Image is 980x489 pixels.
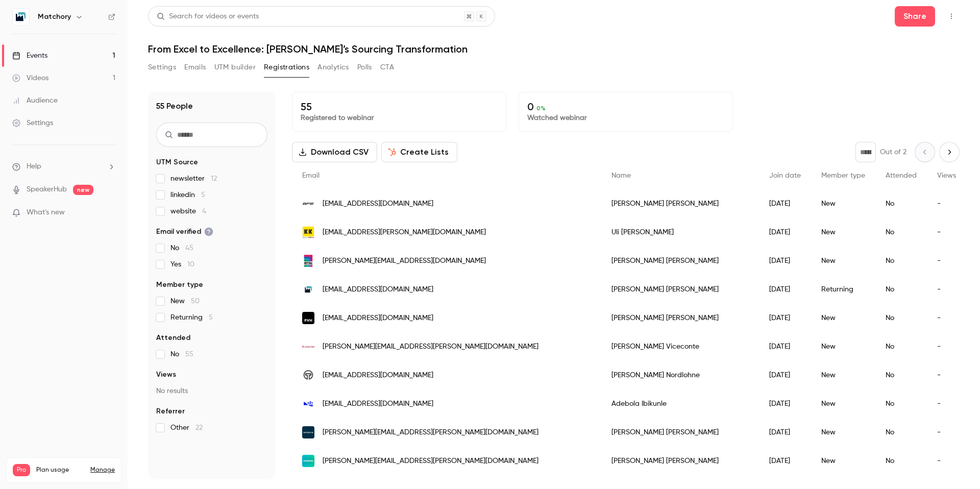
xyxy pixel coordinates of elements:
span: [EMAIL_ADDRESS][DOMAIN_NAME] [323,199,433,209]
a: Manage [90,466,115,474]
div: - [927,418,966,447]
img: pvh.com [302,312,314,324]
div: No [875,275,927,304]
span: Returning [170,312,213,323]
iframe: Noticeable Trigger [103,208,115,217]
span: [PERSON_NAME][EMAIL_ADDRESS][DOMAIN_NAME] [323,256,486,266]
div: [PERSON_NAME] [PERSON_NAME] [601,447,759,475]
img: Matchory [13,9,29,25]
div: Events [12,51,47,61]
span: Yes [170,259,194,270]
div: No [875,189,927,218]
span: 5 [201,191,205,199]
span: 5 [209,314,213,321]
div: [PERSON_NAME] Viceconte [601,332,759,361]
span: 0 % [536,105,546,112]
span: Name [611,172,631,179]
div: - [927,275,966,304]
span: [EMAIL_ADDRESS][DOMAIN_NAME] [323,399,433,409]
span: Join date [769,172,801,179]
span: Other [170,423,203,433]
p: Watched webinar [527,113,724,123]
div: New [811,189,875,218]
span: [PERSON_NAME][EMAIL_ADDRESS][PERSON_NAME][DOMAIN_NAME] [323,456,538,467]
div: [PERSON_NAME] [PERSON_NAME] [601,275,759,304]
button: Create Lists [381,142,457,162]
div: No [875,389,927,418]
img: servicenow.com [302,426,314,438]
div: New [811,332,875,361]
div: [DATE] [759,361,811,389]
button: Emails [184,59,206,76]
img: rittal.us [302,255,314,267]
img: tsetinis.com [302,369,314,381]
div: - [927,247,966,275]
div: Audience [12,95,58,106]
img: matchory.com [302,283,314,296]
span: No [170,243,193,253]
div: [DATE] [759,247,811,275]
div: - [927,189,966,218]
p: Registered to webinar [301,113,498,123]
div: [DATE] [759,218,811,247]
div: [PERSON_NAME] [PERSON_NAME] [601,304,759,332]
span: [EMAIL_ADDRESS][PERSON_NAME][DOMAIN_NAME] [323,227,486,238]
span: 12 [211,175,217,182]
h6: Matchory [38,12,71,22]
span: What's new [27,207,65,218]
span: [PERSON_NAME][EMAIL_ADDRESS][PERSON_NAME][DOMAIN_NAME] [323,341,538,352]
section: facet-groups [156,157,267,433]
img: kaiserkraft.com [302,226,314,238]
div: Search for videos or events [157,11,259,22]
div: [DATE] [759,447,811,475]
button: Share [895,6,935,27]
div: [DATE] [759,332,811,361]
span: 55 [185,351,193,358]
span: Attended [886,172,917,179]
span: No [170,349,193,359]
div: No [875,304,927,332]
div: - [927,389,966,418]
span: 22 [195,424,203,431]
h1: 55 People [156,100,193,112]
span: Member type [821,172,865,179]
div: - [927,361,966,389]
span: website [170,206,206,216]
span: Member type [156,280,203,290]
img: slb.com [302,400,314,408]
p: Out of 2 [880,147,906,157]
a: SpeakerHub [27,184,67,195]
div: [DATE] [759,418,811,447]
span: Email verified [156,227,213,237]
div: - [927,447,966,475]
h1: From Excel to Excellence: [PERSON_NAME]’s Sourcing Transformation [148,43,960,55]
div: [PERSON_NAME] [PERSON_NAME] [601,418,759,447]
div: [DATE] [759,189,811,218]
button: Analytics [317,59,349,76]
p: 55 [301,101,498,113]
p: 0 [527,101,724,113]
div: [PERSON_NAME] [PERSON_NAME] [601,247,759,275]
div: New [811,304,875,332]
div: [DATE] [759,275,811,304]
div: Settings [12,118,53,128]
div: No [875,332,927,361]
div: No [875,447,927,475]
div: New [811,447,875,475]
div: - [927,332,966,361]
span: 10 [187,261,194,268]
div: - [927,304,966,332]
span: Help [27,161,41,172]
div: Uli [PERSON_NAME] [601,218,759,247]
div: New [811,361,875,389]
div: [DATE] [759,304,811,332]
div: No [875,218,927,247]
div: [PERSON_NAME] Nordlohne [601,361,759,389]
button: Settings [148,59,176,76]
div: New [811,418,875,447]
button: Polls [357,59,372,76]
div: Returning [811,275,875,304]
span: UTM Source [156,157,198,167]
span: 45 [185,244,193,252]
div: New [811,389,875,418]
